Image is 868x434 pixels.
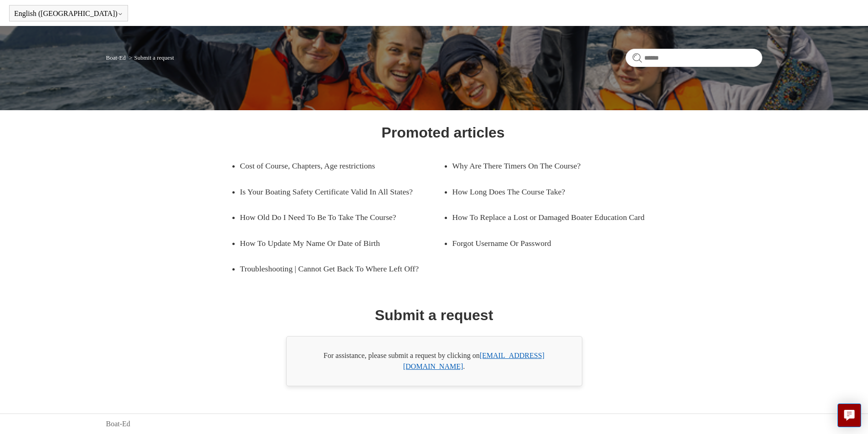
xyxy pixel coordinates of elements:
[106,54,126,61] a: Boat-Ed
[452,204,656,230] a: How To Replace a Lost or Damaged Boater Education Card
[286,336,582,386] div: For assistance, please submit a request by clicking on .
[452,230,642,256] a: Forgot Username Or Password
[240,179,443,204] a: Is Your Boating Safety Certificate Valid In All States?
[14,10,123,18] button: English ([GEOGRAPHIC_DATA])
[240,230,430,256] a: How To Update My Name Or Date of Birth
[381,122,504,143] h1: Promoted articles
[106,54,128,61] li: Boat-Ed
[837,403,861,427] button: Live chat
[240,256,443,281] a: Troubleshooting | Cannot Get Back To Where Left Off?
[375,304,493,326] h1: Submit a request
[127,54,174,61] li: Submit a request
[240,153,430,179] a: Cost of Course, Chapters, Age restrictions
[452,179,642,204] a: How Long Does The Course Take?
[403,352,544,370] a: [EMAIL_ADDRESS][DOMAIN_NAME]
[240,204,430,230] a: How Old Do I Need To Be To Take The Course?
[106,419,130,429] a: Boat-Ed
[452,153,642,179] a: Why Are There Timers On The Course?
[626,49,762,67] input: Search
